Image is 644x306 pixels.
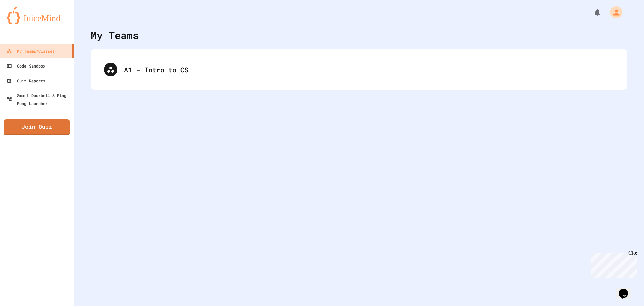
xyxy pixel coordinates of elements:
div: A1 - Intro to CS [97,56,621,83]
div: My Teams [91,28,139,43]
a: Join Quiz [4,119,70,135]
div: A1 - Intro to CS [124,64,614,75]
div: Quiz Reports [7,77,45,85]
iframe: chat widget [588,250,637,278]
div: Smart Doorbell & Ping Pong Launcher [7,91,71,107]
div: Code Sandbox [7,62,45,70]
div: Chat with us now!Close [3,3,46,43]
div: My Teams/Classes [7,47,55,55]
iframe: chat widget [616,279,637,299]
div: My Notifications [581,7,603,18]
img: logo-orange.svg [7,7,67,24]
div: My Account [603,5,624,20]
